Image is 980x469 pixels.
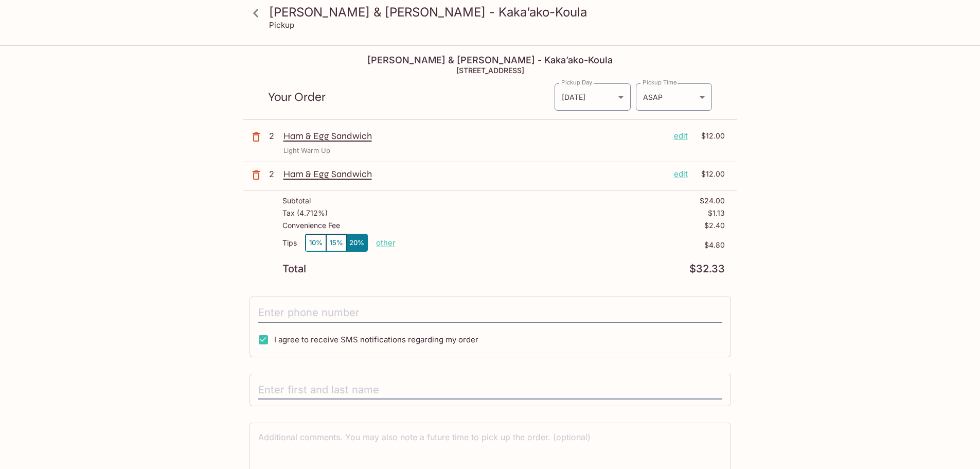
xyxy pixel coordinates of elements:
[258,303,722,323] input: Enter phone number
[700,197,725,205] p: $24.00
[282,239,297,247] p: Tips
[283,130,666,142] p: Ham & Egg Sandwich
[269,130,279,142] p: 2
[694,130,725,142] p: $12.00
[268,92,554,102] p: Your Order
[282,264,306,274] p: Total
[243,55,737,66] h4: [PERSON_NAME] & [PERSON_NAME] - Kaka’ako-Koula
[704,221,725,230] p: $2.40
[269,4,729,20] h3: [PERSON_NAME] & [PERSON_NAME] - Kaka’ako-Koula
[689,264,725,274] p: $32.33
[376,238,396,248] button: other
[555,83,631,111] div: [DATE]
[282,221,340,230] p: Convenience Fee
[561,78,592,86] label: Pickup Day
[283,146,330,155] p: Light Warm Up
[347,234,367,251] button: 20%
[283,168,666,180] p: Ham & Egg Sandwich
[306,234,326,251] button: 10%
[636,83,712,111] div: ASAP
[269,20,294,30] p: Pickup
[396,241,725,249] p: $4.80
[708,209,725,217] p: $1.13
[674,130,688,142] p: edit
[674,168,688,180] p: edit
[694,168,725,180] p: $12.00
[643,78,677,86] label: Pickup Time
[326,234,347,251] button: 15%
[282,197,311,205] p: Subtotal
[269,168,279,180] p: 2
[282,209,328,217] p: Tax ( 4.712% )
[258,380,722,400] input: Enter first and last name
[274,335,478,344] span: I agree to receive SMS notifications regarding my order
[243,66,737,75] h5: [STREET_ADDRESS]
